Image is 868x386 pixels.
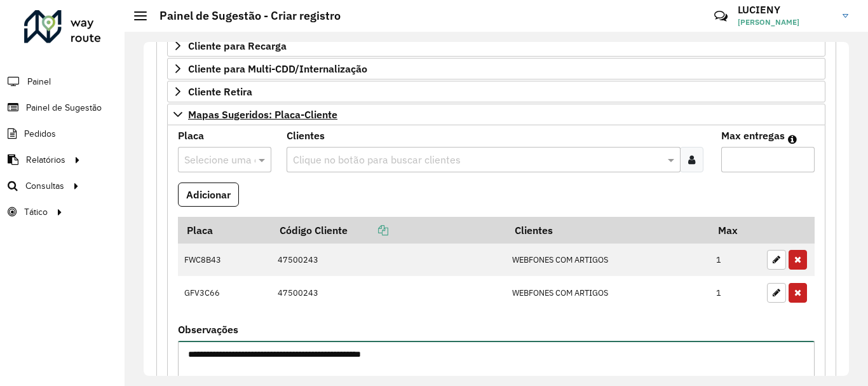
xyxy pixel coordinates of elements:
label: Observações [178,322,238,337]
label: Placa [178,128,204,143]
span: Cliente para Recarga [188,41,287,51]
button: Adicionar [178,183,239,207]
em: Máximo de clientes que serão colocados na mesma rota com os clientes informados [788,134,797,144]
span: Consultas [25,179,64,193]
a: Cliente para Multi-CDD/Internalização [167,58,825,79]
td: 47500243 [271,244,506,277]
h3: LUCIENY [738,4,833,16]
a: Mapas Sugeridos: Placa-Cliente [167,104,825,125]
th: Max [710,217,761,244]
a: Cliente para Recarga [167,35,825,57]
label: Max entregas [721,128,785,143]
td: 1 [710,276,761,309]
th: Código Cliente [271,217,506,244]
label: Clientes [287,128,325,143]
a: Contato Rápido [707,3,735,30]
h2: Painel de Sugestão - Criar registro [147,9,341,23]
td: WEBFONES COM ARTIGOS [506,244,710,277]
span: Cliente para Multi-CDD/Internalização [188,64,367,74]
span: Cliente Retira [188,86,252,97]
td: FWC8B43 [178,244,271,277]
td: GFV3C66 [178,276,271,309]
span: Relatórios [26,153,65,167]
td: 1 [710,244,761,277]
td: 47500243 [271,276,506,309]
td: WEBFONES COM ARTIGOS [506,276,710,309]
th: Clientes [506,217,710,244]
th: Placa [178,217,271,244]
span: Mapas Sugeridos: Placa-Cliente [188,109,337,120]
span: Painel [27,75,51,88]
span: [PERSON_NAME] [738,17,833,28]
a: Cliente Retira [167,81,825,102]
span: Painel de Sugestão [26,101,102,114]
span: Pedidos [24,127,56,141]
span: Tático [24,205,48,219]
a: Copiar [348,224,388,237]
